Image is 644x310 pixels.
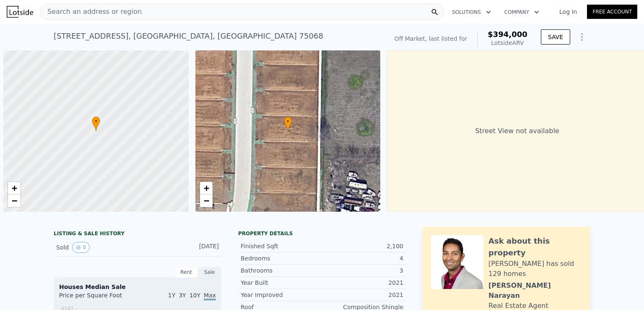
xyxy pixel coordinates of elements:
div: Houses Median Sale [59,283,216,291]
span: + [203,183,209,193]
a: Zoom out [200,194,213,207]
a: Log In [549,8,587,16]
button: Company [498,5,546,20]
a: Zoom out [8,194,21,207]
button: Show Options [574,29,590,45]
div: Year Improved [241,291,322,299]
div: 4 [322,254,403,263]
div: Bathrooms [241,266,322,275]
span: $394,000 [488,30,527,39]
span: • [284,118,292,125]
div: Property details [238,230,406,237]
div: [PERSON_NAME] has sold 129 homes [488,259,582,279]
button: Solutions [445,5,498,20]
div: Sold [56,242,131,253]
div: Bedrooms [241,254,322,263]
div: Finished Sqft [241,242,322,250]
span: 3Y [179,292,186,299]
div: Off Market, last listed for [395,34,467,43]
a: Zoom in [8,182,21,194]
div: 2021 [322,278,403,287]
span: + [12,183,17,193]
a: Free Account [587,5,637,19]
div: • [284,116,292,131]
a: Zoom in [200,182,213,194]
span: − [203,195,209,206]
div: Ask about this property [488,235,582,259]
span: Max [204,292,216,300]
div: 2021 [322,291,403,299]
div: 2,100 [322,242,403,250]
div: Price per Square Foot [59,291,138,305]
div: 3 [322,266,403,275]
div: LISTING & SALE HISTORY [54,230,221,239]
span: − [12,195,17,206]
div: Sale [198,267,221,278]
div: [STREET_ADDRESS] , [GEOGRAPHIC_DATA] , [GEOGRAPHIC_DATA] 75068 [54,30,323,42]
span: 10Y [190,292,200,299]
img: Lotside [7,6,33,18]
button: View historical data [72,242,90,253]
div: Lotside ARV [488,39,527,47]
div: • [92,116,100,131]
span: Search an address or region [41,7,142,17]
span: • [92,118,100,125]
div: [DATE] [182,242,219,253]
button: SAVE [541,29,570,45]
span: 1Y [168,292,175,299]
div: Year Built [241,278,322,287]
div: Rent [174,267,198,278]
div: [PERSON_NAME] Narayan [488,281,582,301]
